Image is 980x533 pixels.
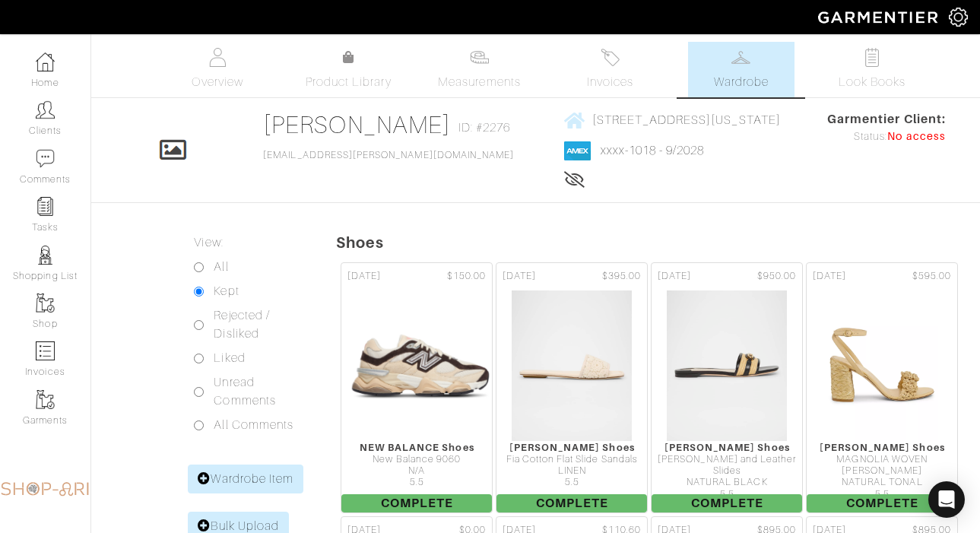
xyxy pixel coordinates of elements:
span: Complete [496,494,647,512]
span: Wardrobe [714,73,769,91]
div: New Balance 9060 [341,454,492,465]
span: [DATE] [503,269,536,284]
label: Rejected / Disliked [214,306,298,343]
a: Wardrobe [688,42,794,97]
span: Complete [341,494,492,512]
a: [DATE] $395.00 [PERSON_NAME] Shoes Fia Cotton Flat Slide Sandals LINEN 5.5 Complete [494,261,649,515]
div: Status: [827,128,946,145]
div: [PERSON_NAME] and Leather Slides [652,454,802,477]
span: $395.00 [602,269,641,284]
span: ID: #2276 [458,119,510,137]
div: 5.5 [496,477,647,488]
span: $595.00 [912,269,951,284]
span: $150.00 [447,269,486,284]
span: [STREET_ADDRESS][US_STATE] [592,113,781,127]
span: Product Library [306,73,392,91]
img: american_express-1200034d2e149cdf2cc7894a33a747db654cf6f8355cb502592f1d228b2ac700.png [564,141,591,160]
img: ejmxBbVC3vpvZbG3VPgHfpVy [666,290,788,442]
div: [PERSON_NAME] Shoes [807,442,957,453]
img: garmentier-logo-header-white-b43fb05a5012e4ada735d5af1a66efaba907eab6374d6393d1fbf88cb4ef424d.png [810,4,949,30]
span: Invoices [587,73,633,91]
img: clients-icon-6bae9207a08558b7cb47a8932f037763ab4055f8c8b6bfacd5dc20c3e0201464.png [36,100,55,119]
a: Invoices [557,42,664,97]
span: [DATE] [347,269,381,284]
a: [DATE] $950.00 [PERSON_NAME] Shoes [PERSON_NAME] and Leather Slides NATURAL BLACK 5.5 Complete [649,261,804,515]
img: garments-icon-b7da505a4dc4fd61783c78ac3ca0ef83fa9d6f193b1c9dc38574b1d14d53ca28.png [36,390,55,409]
img: dashboard-icon-dbcd8f5a0b271acd01030246c82b418ddd0df26cd7fceb0bd07c9910d44c42f6.png [36,52,55,71]
span: Overview [192,73,243,91]
a: [EMAIL_ADDRESS][PERSON_NAME][DOMAIN_NAME] [263,150,514,160]
a: [DATE] $595.00 [PERSON_NAME] Shoes MAGNOLIA WOVEN [PERSON_NAME] NATURAL TONAL 5.5 Complete [804,261,959,515]
label: All Comments [214,416,293,434]
img: stylists-icon-eb353228a002819b7ec25b43dbf5f0378dd9e0616d9560372ff212230b889e62.png [36,246,55,265]
img: orders-icon-0abe47150d42831381b5fb84f609e132dff9fe21cb692f30cb5eec754e2cba89.png [36,341,55,360]
span: Garmentier Client: [827,110,946,128]
label: Kept [214,282,239,300]
div: 5.5 [807,489,957,500]
div: NATURAL TONAL [807,477,957,488]
span: Measurements [438,73,521,91]
span: [DATE] [658,269,691,284]
img: measurements-466bbee1fd09ba9460f595b01e5d73f9e2bff037440d3c8f018324cb6cdf7a4a.svg [470,48,489,67]
a: xxxx-1018 - 9/2028 [601,144,705,157]
div: LINEN [496,465,647,477]
img: orders-27d20c2124de7fd6de4e0e44c1d41de31381a507db9b33961299e4e07d508b8c.svg [601,48,620,67]
div: [PERSON_NAME] Shoes [496,442,647,453]
a: Overview [164,42,271,97]
img: wardrobe-487a4870c1b7c33e795ec22d11cfc2ed9d08956e64fb3008fe2437562e282088.svg [731,48,750,67]
span: [DATE] [813,269,846,284]
label: View: [194,233,223,252]
img: mUE2GtXJDCHcZRSE9xiHuoFB [825,290,939,442]
img: gear-icon-white-bd11855cb880d31180b6d7d6211b90ccbf57a29d726f0c71d8c61bd08dd39cc2.png [949,8,968,27]
img: todo-9ac3debb85659649dc8f770b8b6100bb5dab4b48dedcbae339e5042a72dfd3cc.svg [862,48,881,67]
a: Measurements [426,42,533,97]
a: Product Library [295,49,401,91]
span: Complete [652,494,802,512]
label: Unread Comments [214,373,298,410]
div: [PERSON_NAME] Shoes [652,442,802,453]
span: $950.00 [757,269,796,284]
div: N/A [341,465,492,477]
div: 5.5 [652,489,802,500]
a: [DATE] $150.00 NEW BALANCE Shoes New Balance 9060 N/A 5.5 Complete [339,261,494,515]
a: Wardrobe Item [188,465,303,493]
div: Open Intercom Messenger [928,481,965,518]
span: Complete [807,494,957,512]
img: KtsoXbLKqQdxe5S4NsRVLz6u [511,290,633,442]
img: reminder-icon-8004d30b9f0a5d33ae49ab947aed9ed385cf756f9e5892f1edd6e32f2345188e.png [36,197,55,216]
div: MAGNOLIA WOVEN [PERSON_NAME] [807,454,957,477]
label: All [214,258,228,276]
a: [STREET_ADDRESS][US_STATE] [564,110,780,129]
a: [PERSON_NAME] [263,111,451,138]
a: Look Books [819,42,925,97]
h5: Shoes [336,233,980,252]
div: NATURAL BLACK [652,477,802,488]
img: V7kMxTKgLzigyDr39GCqCGbP [320,290,514,442]
img: garments-icon-b7da505a4dc4fd61783c78ac3ca0ef83fa9d6f193b1c9dc38574b1d14d53ca28.png [36,293,55,313]
span: No access [887,128,945,145]
div: Fia Cotton Flat Slide Sandals [496,454,647,465]
img: basicinfo-40fd8af6dae0f16599ec9e87c0ef1c0a1fdea2edbe929e3d69a839185d80c458.svg [208,48,227,67]
label: Liked [214,349,245,367]
div: NEW BALANCE Shoes [341,442,492,453]
span: Look Books [839,73,906,91]
img: comment-icon-a0a6a9ef722e966f86d9cbdc48e553b5cf19dbc54f86b18d962a5391bc8f6eb6.png [36,149,55,168]
div: 5.5 [341,477,492,488]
